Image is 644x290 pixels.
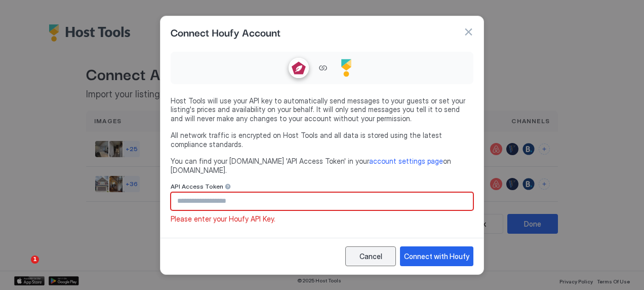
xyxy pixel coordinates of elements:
[345,246,396,266] button: Cancel
[404,251,469,262] div: Connect with Houfy
[171,193,473,210] input: Input Field
[10,256,34,280] iframe: Intercom live chat
[171,131,473,149] span: All network traffic is encrypted on Host Tools and all data is stored using the latest compliance...
[400,246,473,266] button: Connect with Houfy
[171,183,223,190] span: API Access Token
[359,251,382,262] div: Cancel
[171,24,280,40] span: Connect Houfy Account
[171,214,275,224] span: Please enter your Houfy API Key.
[171,96,473,123] span: Host Tools will use your API key to automatically send messages to your guests or set your listin...
[31,256,39,264] span: 1
[171,157,473,174] span: You can find your [DOMAIN_NAME] 'API Access Token' in your on [DOMAIN_NAME].
[369,157,443,165] a: account settings page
